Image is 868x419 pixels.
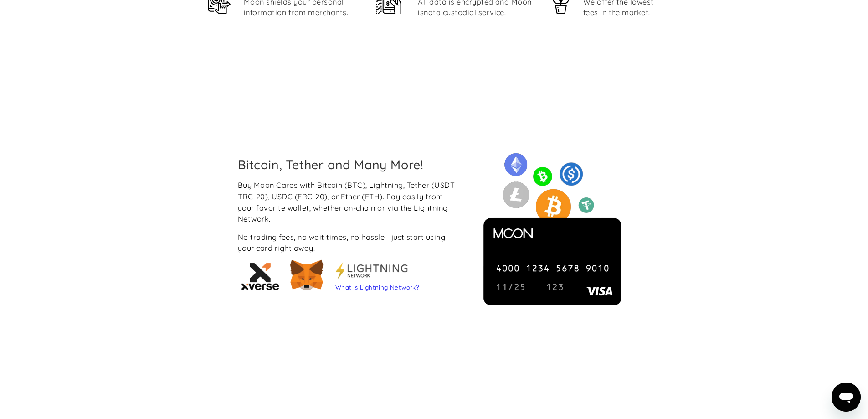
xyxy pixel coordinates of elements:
[238,258,283,294] img: xVerse
[238,180,461,224] div: Buy Moon Cards with Bitcoin (BTC), Lightning, Tether (USDT TRC-20), USDC (ERC-20), or Ether (ETH)...
[474,151,631,308] img: Moon cards can be purchased with a variety of cryptocurrency including Bitcoin, Lightning, USDC, ...
[238,232,461,254] div: No trading fees, no wait times, no hassle—just start using your card right away!
[335,262,408,280] img: Metamask
[335,284,419,291] a: What is Lightning Network?
[238,157,461,172] h2: Bitcoin, Tether and Many More!
[286,255,327,296] img: Metamask
[424,8,436,17] span: not
[832,383,861,412] iframe: Button to launch messaging window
